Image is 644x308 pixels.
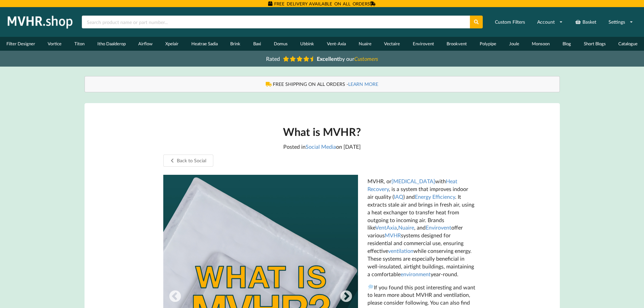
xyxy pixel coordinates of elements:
b: Excellent [317,55,339,62]
input: Search product name or part number... [82,16,470,28]
i: Customers [354,55,378,62]
a: Nuaire [398,224,414,231]
p: MVHR, or with , is a system that improves indoor air quality ( ) and . It extracts stale air and ... [367,177,475,278]
a: Nuaire [352,37,378,51]
a: Custom Filters [491,16,529,28]
button: Next [339,290,353,304]
a: Short Blogs [577,37,612,51]
a: Polypipe [473,37,503,51]
img: mvhr.shop.png [5,14,76,30]
a: Joule [503,37,526,51]
a: Energy Efficiency [415,193,455,200]
button: Previous [168,290,182,304]
a: Basket [571,16,601,28]
a: Rated Excellentby ourCustomers [261,53,383,64]
a: Domus [267,37,294,51]
a: MVHR [385,232,401,238]
a: Heatrae Sadia [185,37,224,51]
a: Social Media [306,143,336,150]
a: LEARN MORE [348,81,378,87]
a: IAQ [394,193,403,200]
a: Settings [604,16,638,28]
a: Vent-Axia [320,37,352,51]
a: Airflow [132,37,159,51]
a: Itho Daalderop [91,37,132,51]
a: Titon [68,37,91,51]
a: Brink [224,37,247,51]
a: Blog [556,37,577,51]
span: Posted in on [DATE] [283,143,361,150]
a: Account [533,16,567,28]
a: Envirovent [406,37,440,51]
a: Envirovent [426,224,451,231]
a: Monsoon [526,37,556,51]
span: by our [317,55,378,62]
a: Vortice [42,37,68,51]
a: Catalogue [612,37,644,51]
a: Xpelair [159,37,185,51]
a: Ubbink [294,37,320,51]
a: [MEDICAL_DATA] [391,178,435,184]
a: VentAxia [375,224,397,231]
a: Vectaire [378,37,406,51]
img: 💭 [368,284,374,290]
a: Baxi [247,37,267,51]
a: ventilation [388,247,413,254]
a: environment [401,271,431,277]
span: Rated [266,55,280,62]
div: FREE SHIPPING ON ALL ORDERS - [92,81,553,88]
a: Back to Social [163,155,214,167]
h1: What is MVHR? [163,125,481,139]
a: Brookvent [440,37,474,51]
